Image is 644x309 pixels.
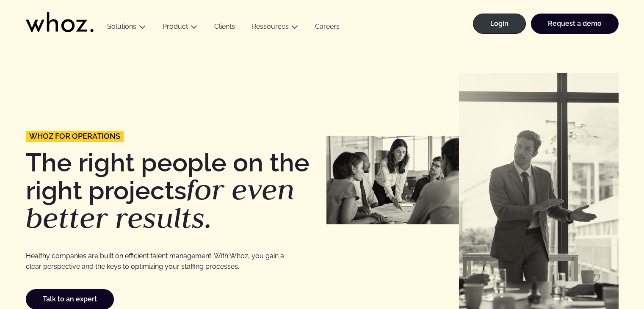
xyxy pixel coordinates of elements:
a: Clients [206,22,243,34]
span: Whoz for Operations [29,132,120,140]
button: Product [154,22,206,34]
button: Solutions [99,22,154,34]
button: Ressources [243,22,307,34]
p: Healthy companies are built on efficient talent management. With Whoz, you gain a clear perspecti... [26,251,289,272]
a: Login [473,14,526,34]
a: Careers [307,22,348,34]
a: Ressources [252,22,289,30]
em: for even better results. [26,171,295,237]
h1: The right people on the right projects [26,150,318,232]
a: Request a demo [531,14,619,34]
a: Product [163,22,188,30]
